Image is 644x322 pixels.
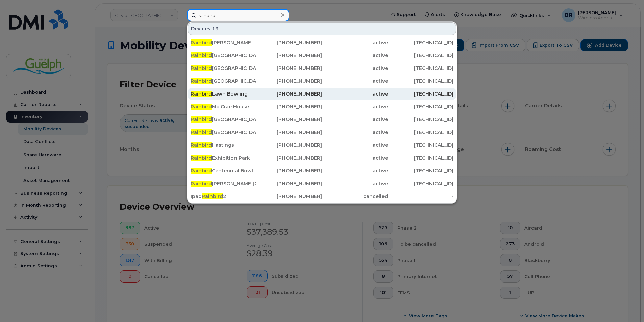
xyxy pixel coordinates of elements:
div: [PERSON_NAME][GEOGRAPHIC_DATA] [191,180,256,187]
a: Rainbird[GEOGRAPHIC_DATA][PHONE_NUMBER]active[TECHNICAL_ID] [188,113,456,126]
div: active [322,90,388,97]
div: cancelled [322,193,388,200]
span: Rainbird [191,52,212,58]
a: Rainbird[PERSON_NAME][GEOGRAPHIC_DATA][PHONE_NUMBER]active[TECHNICAL_ID] [188,178,456,190]
div: Lawn Bowling [191,90,256,97]
div: [TECHNICAL_ID] [388,116,454,123]
div: [PHONE_NUMBER] [256,155,322,161]
div: active [322,39,388,46]
a: Rainbird[GEOGRAPHIC_DATA][PHONE_NUMBER]active[TECHNICAL_ID] [188,75,456,87]
div: Exhibition Park [191,155,256,161]
a: Rainbird[GEOGRAPHIC_DATA][PHONE_NUMBER]active[TECHNICAL_ID] [188,126,456,138]
div: [TECHNICAL_ID] [388,78,454,84]
span: Rainbird [191,39,212,46]
div: [PHONE_NUMBER] [256,39,322,46]
div: Mc Crae House [191,103,256,110]
div: [PHONE_NUMBER] [256,129,322,136]
a: Rainbird[PERSON_NAME][PHONE_NUMBER]active[TECHNICAL_ID] [188,36,456,49]
div: - [388,193,454,200]
div: [TECHNICAL_ID] [388,167,454,174]
span: Rainbird [191,78,212,84]
a: RainbirdHastings[PHONE_NUMBER]active[TECHNICAL_ID] [188,139,456,151]
a: Rainbird[GEOGRAPHIC_DATA][PHONE_NUMBER]active[TECHNICAL_ID] [188,62,456,74]
span: Rainbird [191,91,212,97]
div: [TECHNICAL_ID] [388,180,454,187]
span: Rainbird [191,65,212,71]
a: Rainbird[GEOGRAPHIC_DATA][PHONE_NUMBER]active[TECHNICAL_ID] [188,49,456,61]
a: RainbirdExhibition Park[PHONE_NUMBER]active[TECHNICAL_ID] [188,152,456,164]
div: active [322,103,388,110]
div: [PHONE_NUMBER] [256,78,322,84]
div: [PHONE_NUMBER] [256,167,322,174]
div: active [322,52,388,59]
div: [GEOGRAPHIC_DATA] [191,52,256,59]
div: [PHONE_NUMBER] [256,65,322,72]
span: 13 [212,25,219,32]
div: [GEOGRAPHIC_DATA] [191,78,256,84]
div: [TECHNICAL_ID] [388,142,454,149]
div: [PHONE_NUMBER] [256,103,322,110]
span: Rainbird [191,155,212,161]
div: [PHONE_NUMBER] [256,52,322,59]
div: [PHONE_NUMBER] [256,90,322,97]
div: active [322,167,388,174]
span: Rainbird [191,104,212,110]
div: [TECHNICAL_ID] [388,155,454,161]
div: active [322,78,388,84]
div: Centennial Bowl [191,167,256,174]
div: [TECHNICAL_ID] [388,90,454,97]
span: Rainbird [191,181,212,187]
div: active [322,116,388,123]
div: [PHONE_NUMBER] [256,193,322,200]
div: [PHONE_NUMBER] [256,116,322,123]
div: active [322,180,388,187]
a: RainbirdLawn Bowling[PHONE_NUMBER]active[TECHNICAL_ID] [188,88,456,100]
div: Devices [188,22,456,35]
span: Rainbird [191,168,212,174]
div: [TECHNICAL_ID] [388,39,454,46]
div: Hastings [191,142,256,149]
span: Rainbird [202,193,223,199]
div: active [322,65,388,72]
div: active [322,142,388,149]
a: IpadRainbird2[PHONE_NUMBER]cancelled- [188,190,456,203]
a: RainbirdMc Crae House[PHONE_NUMBER]active[TECHNICAL_ID] [188,101,456,113]
div: [TECHNICAL_ID] [388,65,454,72]
div: [GEOGRAPHIC_DATA] [191,129,256,136]
span: Rainbird [191,129,212,135]
div: [GEOGRAPHIC_DATA] [191,116,256,123]
div: [TECHNICAL_ID] [388,52,454,59]
div: [PHONE_NUMBER] [256,142,322,149]
div: Ipad 2 [191,193,256,200]
span: Rainbird [191,116,212,123]
span: Rainbird [191,142,212,148]
div: active [322,155,388,161]
div: [PHONE_NUMBER] [256,180,322,187]
div: [GEOGRAPHIC_DATA] [191,65,256,72]
div: [TECHNICAL_ID] [388,103,454,110]
div: [TECHNICAL_ID] [388,129,454,136]
div: active [322,129,388,136]
a: RainbirdCentennial Bowl[PHONE_NUMBER]active[TECHNICAL_ID] [188,165,456,177]
div: [PERSON_NAME] [191,39,256,46]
